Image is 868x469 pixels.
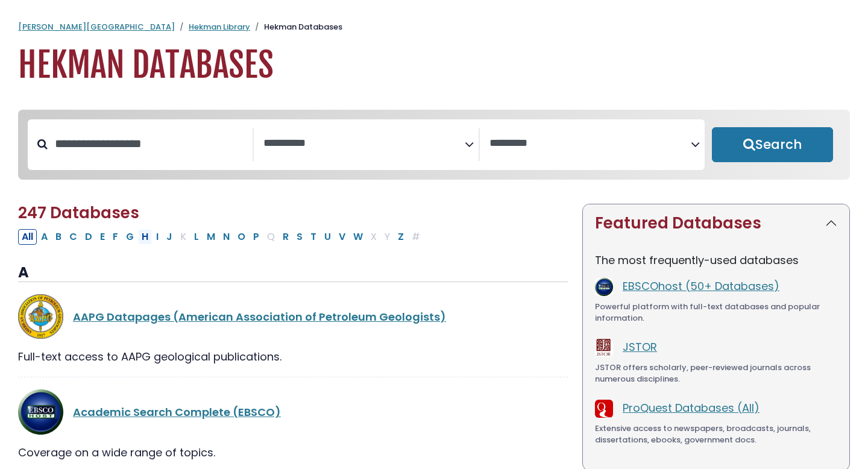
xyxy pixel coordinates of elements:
[138,229,152,245] button: Filter Results H
[96,229,108,245] button: Filter Results E
[18,110,850,180] nav: Search filters
[279,229,292,245] button: Filter Results R
[623,279,779,294] a: EBSCOhost (50+ Databases)
[712,127,833,162] button: Submit for Search Results
[18,202,139,224] span: 247 Databases
[623,400,759,415] a: ProQuest Databases (All)
[321,229,335,245] button: Filter Results U
[335,229,349,245] button: Filter Results V
[595,301,837,324] div: Powerful platform with full-text databases and popular information.
[234,229,249,245] button: Filter Results O
[203,229,219,245] button: Filter Results M
[18,444,568,461] div: Coverage on a wide range of topics.
[73,309,446,324] a: AAPG Datapages (American Association of Petroleum Geologists)
[595,252,837,268] p: The most frequently-used databases
[189,21,250,33] a: Hekman Library
[73,404,281,420] a: Academic Search Complete (EBSCO)
[595,362,837,385] div: JSTOR offers scholarly, peer-reviewed journals across numerous disciplines.
[18,228,425,244] div: Alpha-list to filter by first letter of database name
[163,229,176,245] button: Filter Results J
[595,423,837,446] div: Extensive access to newspapers, broadcasts, journals, dissertations, ebooks, government docs.
[250,229,263,245] button: Filter Results P
[18,348,568,365] div: Full-text access to AAPG geological publications.
[66,229,81,245] button: Filter Results C
[263,137,465,150] textarea: Search
[18,45,850,86] h1: Hekman Databases
[48,134,253,154] input: Search database by title or keyword
[18,264,568,282] h3: A
[623,339,657,354] a: JSTOR
[122,229,137,245] button: Filter Results G
[18,21,850,33] nav: breadcrumb
[18,21,175,33] a: [PERSON_NAME][GEOGRAPHIC_DATA]
[109,229,122,245] button: Filter Results F
[307,229,320,245] button: Filter Results T
[394,229,407,245] button: Filter Results Z
[81,229,96,245] button: Filter Results D
[489,137,691,150] textarea: Search
[293,229,306,245] button: Filter Results S
[219,229,233,245] button: Filter Results N
[250,21,342,33] li: Hekman Databases
[190,229,203,245] button: Filter Results L
[583,204,849,242] button: Featured Databases
[37,229,51,245] button: Filter Results A
[350,229,366,245] button: Filter Results W
[153,229,162,245] button: Filter Results I
[52,229,65,245] button: Filter Results B
[18,229,37,245] button: All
